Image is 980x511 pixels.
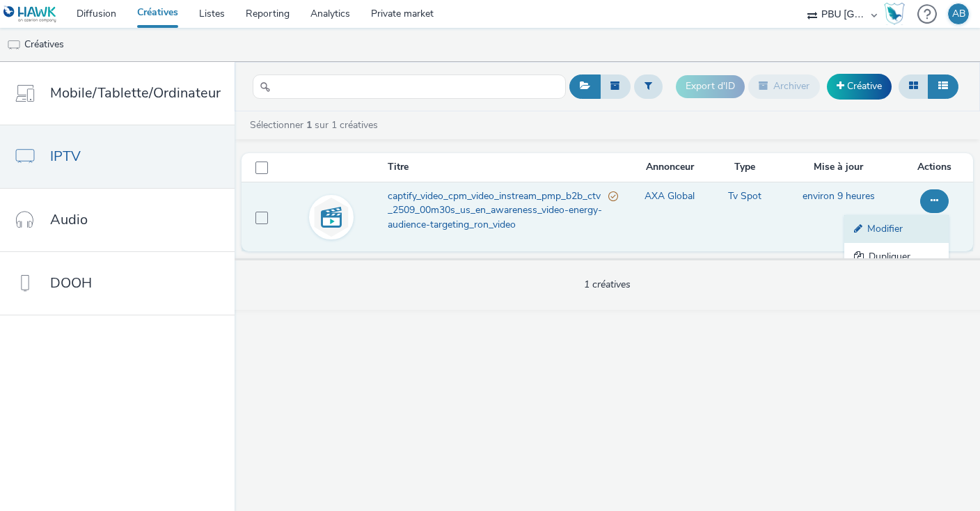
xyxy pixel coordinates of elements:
[50,146,81,166] span: IPTV
[50,210,88,230] span: Audio
[928,74,958,98] button: Liste
[714,153,775,182] th: Type
[386,153,625,182] th: Titre
[844,243,949,271] a: Dupliquer
[827,74,892,99] a: Créative
[901,153,973,182] th: Actions
[306,118,312,132] strong: 1
[584,278,631,291] span: 1 créatives
[676,75,745,97] button: Export d'ID
[248,118,384,132] a: Sélectionner sur 1 créatives
[608,189,618,204] div: Partiellement valide
[7,38,21,52] img: tv
[625,153,714,182] th: Annonceur
[952,3,965,24] div: AB
[844,215,949,243] a: Modifier
[728,189,761,203] a: Tv Spot
[748,74,820,98] button: Archiver
[50,83,221,103] span: Mobile/Tablette/Ordinateur
[899,74,928,98] button: Grille
[311,197,351,237] img: video.svg
[775,153,902,182] th: Mise à jour
[50,273,92,293] span: DOOH
[803,189,875,203] a: 2 septembre 2025, 9:52
[253,74,566,99] input: Rechercher...
[803,189,875,203] span: environ 9 heures
[388,189,608,232] span: captify_video_cpm_video_instream_pmp_b2b_ctv_2509_00m30s_us_en_awareness_video-energy-audience-ta...
[884,3,910,25] a: Hawk Academy
[645,189,695,203] a: AXA Global
[388,189,624,239] a: captify_video_cpm_video_instream_pmp_b2b_ctv_2509_00m30s_us_en_awareness_video-energy-audience-ta...
[3,6,57,23] img: undefined Logo
[884,3,905,25] img: Hawk Academy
